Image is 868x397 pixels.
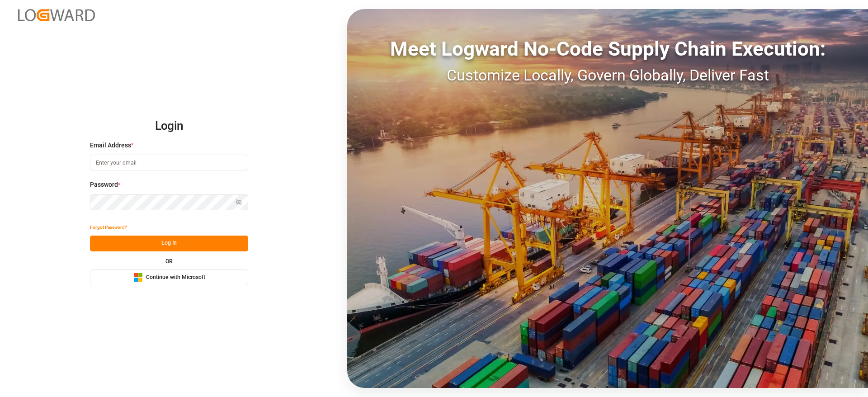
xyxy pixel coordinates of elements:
[165,259,173,264] small: OR
[90,155,248,170] input: Enter your email
[347,64,868,87] div: Customize Locally, Govern Globally, Deliver Fast
[90,269,248,285] button: Continue with Microsoft
[90,180,118,189] span: Password
[90,220,127,236] button: Forgot Password?
[146,274,205,282] span: Continue with Microsoft
[90,141,131,150] span: Email Address
[347,34,868,64] div: Meet Logward No-Code Supply Chain Execution:
[18,9,95,21] img: Logward_new_orange.png
[90,112,248,141] h2: Login
[90,236,248,251] button: Log In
